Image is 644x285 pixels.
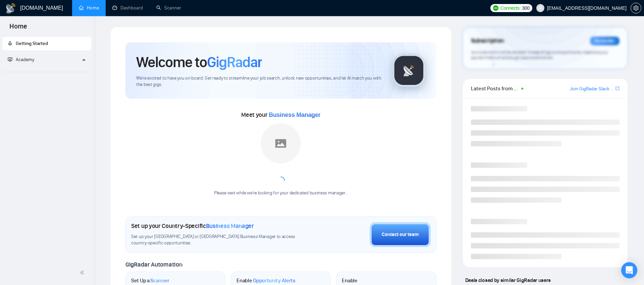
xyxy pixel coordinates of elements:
[16,57,34,62] span: Academy
[621,262,637,278] div: Open Intercom Messenger
[136,75,381,88] span: We're excited to have you on board. Get ready to streamline your job search, unlock new opportuni...
[522,4,529,12] span: 300
[2,37,91,50] li: Getting Started
[493,5,498,11] img: upwork-logo.png
[471,50,608,60] span: Your subscription will be renewed. To keep things running smoothly, make sure your payment method...
[370,222,431,247] button: Contact our team
[570,85,614,93] a: Join GigRadar Slack Community
[590,37,620,45] div: Reminder
[8,41,12,46] span: rocket
[631,5,641,11] a: setting
[471,84,520,93] span: Latest Posts from the GigRadar Community
[538,6,543,10] span: user
[112,5,143,11] a: dashboardDashboard
[80,269,87,276] span: double-left
[156,5,181,11] a: searchScanner
[206,222,254,230] span: Business Manager
[5,3,16,14] img: logo
[8,57,12,62] span: fund-projection-screen
[615,86,620,91] span: export
[16,41,48,46] span: Getting Started
[131,222,254,230] h1: Set up your Country-Specific
[131,277,169,284] h1: Set Up a
[236,277,296,284] h1: Enable
[125,261,182,268] span: GigRadar Automation
[261,123,301,163] img: placeholder.png
[2,69,91,74] li: Academy Homepage
[615,85,620,92] a: export
[79,5,99,11] a: homeHome
[382,231,419,238] div: Contact our team
[277,177,285,185] span: loading
[631,3,641,13] button: setting
[131,234,311,246] span: Set up your [GEOGRAPHIC_DATA] or [GEOGRAPHIC_DATA] Business Manager to access country-specific op...
[4,21,33,36] span: Home
[241,111,320,118] span: Meet your
[207,53,262,71] span: GigRadar
[136,53,262,71] h1: Welcome to
[392,54,426,87] img: gigradar-logo.png
[8,57,34,62] span: Academy
[210,190,352,196] div: Please wait while we're looking for your dedicated business manager...
[500,4,521,12] span: Connects:
[253,277,296,284] span: Opportunity Alerts
[269,111,320,118] span: Business Manager
[150,277,169,284] span: Scanner
[631,5,641,11] span: setting
[471,35,504,47] span: Subscription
